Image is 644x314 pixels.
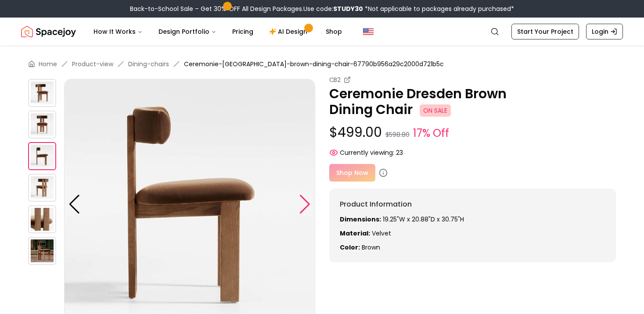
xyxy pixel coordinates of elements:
span: Use code: [303,4,363,13]
small: 17% Off [413,125,449,141]
a: Dining-chairs [128,60,169,68]
a: Start Your Project [511,24,579,39]
small: $598.80 [385,130,410,139]
span: brown [362,243,380,252]
span: *Not applicable to packages already purchased* [363,4,514,13]
a: Login [586,24,623,39]
div: Back-to-School Sale – Get 30% OFF All Design Packages. [130,4,514,13]
strong: Dimensions: [340,215,381,224]
a: Shop [319,23,349,40]
a: AI Design [262,23,317,40]
img: https://storage.googleapis.com/spacejoy-main/assets/67790b956a29c2000d721b5c/product_1_nhpe0hpi31i7 [28,111,56,139]
img: https://storage.googleapis.com/spacejoy-main/assets/67790b956a29c2000d721b5c/product_2_n4084dep7ekf [28,142,56,170]
button: How It Works [86,23,150,40]
h6: Product Information [340,199,606,210]
span: Velvet [372,229,391,238]
nav: Main [86,23,349,40]
img: https://storage.googleapis.com/spacejoy-main/assets/67790b956a29c2000d721b5c/product_4_h85p6elp1o4h [28,205,56,233]
p: Ceremonie Dresden Brown Dining Chair [329,86,616,118]
strong: Color: [340,243,360,252]
button: Design Portfolio [151,23,223,40]
img: Spacejoy Logo [21,23,76,40]
a: Product-view [72,60,113,68]
p: 19.25"W x 20.88"D x 30.75"H [340,215,606,224]
a: Spacejoy [21,23,76,40]
strong: Material: [340,229,370,238]
span: ON SALE [420,104,451,117]
nav: breadcrumb [28,60,616,68]
b: STUDY30 [333,4,363,13]
p: $499.00 [329,125,616,141]
span: Currently viewing: [340,148,394,157]
img: https://storage.googleapis.com/spacejoy-main/assets/67790b956a29c2000d721b5c/product_5_98n6421e8ne5 [28,237,56,265]
span: Ceremonie-[GEOGRAPHIC_DATA]-brown-dining-chair-67790b956a29c2000d721b5c [184,60,444,68]
span: 23 [396,148,403,157]
a: Home [39,60,57,68]
small: CB2 [329,75,341,84]
a: Pricing [225,23,260,40]
img: https://storage.googleapis.com/spacejoy-main/assets/67790b956a29c2000d721b5c/product_3_5b49e6km566m [28,174,56,202]
nav: Global [21,18,623,46]
img: United States [363,26,374,37]
img: https://storage.googleapis.com/spacejoy-main/assets/67790b956a29c2000d721b5c/product_0_bjadcc1b0bmd [28,79,56,107]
